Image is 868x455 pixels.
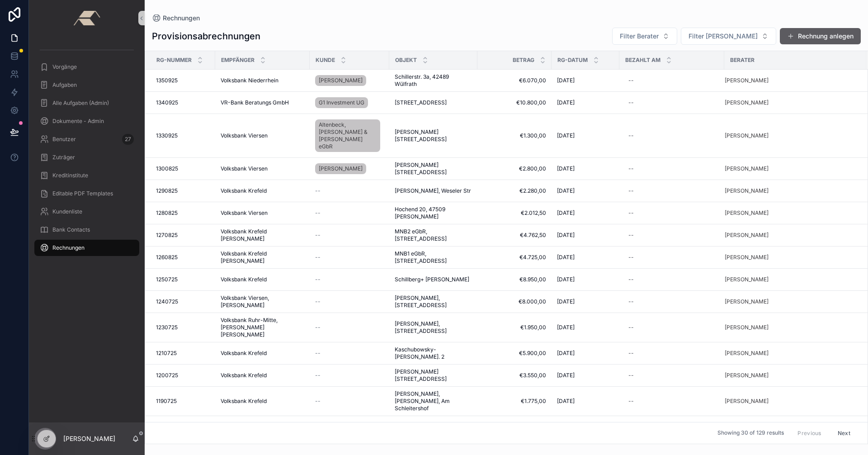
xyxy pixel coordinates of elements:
[156,57,192,64] span: Rg-Nummer
[483,132,546,139] a: €1.300,00
[156,187,178,194] span: 1290825
[221,99,289,106] span: VR-Bank Beratungs GmbH
[315,118,384,154] a: Altenbeck, [PERSON_NAME] & [PERSON_NAME] eGbR
[221,132,304,139] a: Volksbank Viersen
[395,320,472,335] span: [PERSON_NAME], [STREET_ADDRESS]
[34,222,139,238] a: Bank Contacts
[163,14,200,23] span: Rechnungen
[52,226,90,233] span: Bank Contacts
[513,57,534,64] span: Betrag
[221,77,304,84] a: Volksbank Niederrhein
[156,324,178,331] span: 1230725
[315,232,384,239] a: --
[725,77,856,84] a: [PERSON_NAME]
[725,276,769,283] a: [PERSON_NAME]
[395,73,472,88] span: Schillerstr. 3a, 42489 Wülfrath
[52,190,113,197] span: Editable PDF Templates
[395,346,472,360] span: Kaschubowsky-[PERSON_NAME]. 2
[156,232,178,239] span: 1270825
[725,209,769,217] a: [PERSON_NAME]
[725,187,769,194] a: [PERSON_NAME]
[152,30,260,43] h1: Provisionsabrechnungen
[612,28,677,45] button: Select Button
[156,298,178,305] span: 1240725
[315,163,366,174] a: [PERSON_NAME]
[717,430,784,437] span: Showing 30 of 129 results
[725,209,856,217] a: [PERSON_NAME]
[315,324,384,331] a: --
[625,161,719,176] a: --
[156,276,210,283] a: 1250725
[221,209,304,217] a: Volksbank Viersen
[156,165,210,172] a: 1300825
[483,276,546,283] span: €8.950,00
[221,187,304,194] a: Volksbank Krefeld
[483,165,546,172] a: €2.800,00
[319,99,364,106] span: G1 Investment UG
[63,434,115,443] p: [PERSON_NAME]
[315,209,384,217] a: --
[625,228,719,242] a: --
[483,350,546,357] a: €5.900,00
[315,209,321,217] span: --
[483,398,546,405] span: €1.775,00
[156,398,210,405] a: 1190725
[34,131,139,147] a: Benutzer27
[315,161,384,176] a: [PERSON_NAME]
[620,32,659,41] span: Filter Berater
[315,276,321,283] span: --
[34,204,139,220] a: Kundenliste
[315,95,384,110] a: G1 Investment UG
[156,254,210,261] a: 1260825
[625,57,660,64] span: Bezahlt am
[725,99,769,106] a: [PERSON_NAME]
[395,368,472,383] a: [PERSON_NAME][STREET_ADDRESS]
[483,298,546,305] span: €8.000,00
[395,187,471,194] span: [PERSON_NAME], Weseler Str
[628,324,634,331] div: --
[156,209,210,217] a: 1280825
[557,232,575,239] span: [DATE]
[725,254,769,261] span: [PERSON_NAME]
[221,398,267,405] span: Volksbank Krefeld
[557,398,614,405] a: [DATE]
[725,77,769,84] a: [PERSON_NAME]
[725,298,856,305] a: [PERSON_NAME]
[483,232,546,239] span: €4.762,50
[557,165,614,172] a: [DATE]
[483,324,546,331] a: €1.950,00
[52,100,109,107] span: Alle Aufgaben (Admin)
[628,254,634,261] div: --
[315,232,321,239] span: --
[725,372,769,379] span: [PERSON_NAME]
[625,420,719,434] a: --
[557,132,614,139] a: [DATE]
[557,276,614,283] a: [DATE]
[557,350,614,357] a: [DATE]
[395,206,472,220] a: Hochend 20, 47509 [PERSON_NAME]
[557,372,575,379] span: [DATE]
[625,394,719,408] a: --
[725,398,856,405] a: [PERSON_NAME]
[483,254,546,261] span: €4.725,00
[628,209,634,217] div: --
[483,99,546,106] span: €10.800,00
[221,228,304,242] a: Volksbank Krefeld [PERSON_NAME]
[725,165,769,172] span: [PERSON_NAME]
[221,294,304,309] a: Volksbank Viersen, [PERSON_NAME]
[315,187,321,194] span: --
[395,99,447,106] span: [STREET_ADDRESS]
[628,187,634,194] div: --
[557,298,614,305] a: [DATE]
[395,250,472,265] a: MNB1 eGbR, [STREET_ADDRESS]
[557,77,614,84] a: [DATE]
[557,398,575,405] span: [DATE]
[156,209,178,217] span: 1280825
[156,324,210,331] a: 1230725
[315,187,384,194] a: --
[315,372,321,379] span: --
